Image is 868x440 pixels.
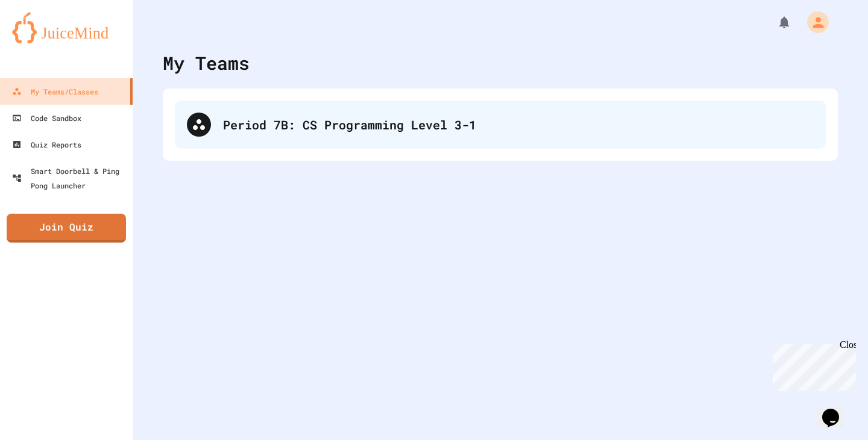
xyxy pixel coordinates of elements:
a: Join Quiz [7,214,126,243]
div: My Account [794,8,832,36]
img: logo-orange.svg [12,12,121,43]
div: Quiz Reports [12,137,81,152]
div: My Notifications [755,12,794,33]
div: Period 7B: CS Programming Level 3-1 [175,101,826,149]
div: My Teams [163,49,250,76]
iframe: chat widget [817,392,856,428]
div: Period 7B: CS Programming Level 3-1 [223,116,814,134]
div: Code Sandbox [12,111,81,125]
div: My Teams/Classes [12,84,98,99]
iframe: chat widget [768,339,856,391]
div: Chat with us now!Close [5,5,83,76]
div: Smart Doorbell & Ping Pong Launcher [12,164,128,193]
